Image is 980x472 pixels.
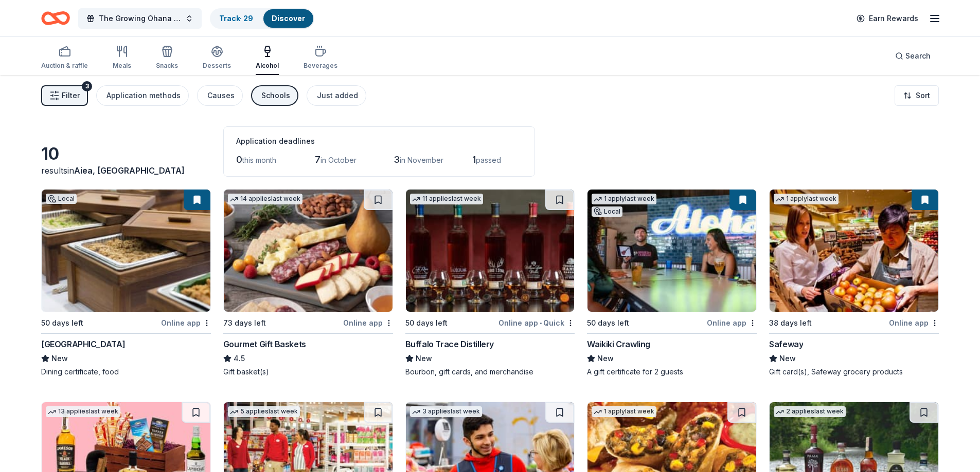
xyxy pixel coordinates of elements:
button: Sort [895,85,939,106]
span: in [67,165,185,176]
div: Application methods [106,89,181,102]
div: 50 days left [587,317,629,329]
span: 0 [236,154,242,165]
div: 13 applies last week [46,406,120,417]
span: Aiea, [GEOGRAPHIC_DATA] [74,165,185,176]
button: Causes [197,85,243,106]
span: New [416,352,432,365]
div: 2 applies last week [774,406,846,417]
div: results [41,164,211,177]
a: Image for Buffalo Trace Distillery11 applieslast week50 days leftOnline app•QuickBuffalo Trace Di... [405,189,575,377]
div: Local [46,194,77,204]
button: Alcohol [256,41,279,75]
div: Online app [707,316,757,329]
a: Track· 29 [219,14,253,23]
a: Image for Safeway1 applylast week38 days leftOnline appSafewayNewGift card(s), Safeway grocery pr... [769,189,939,377]
div: Online app [161,316,211,329]
div: [GEOGRAPHIC_DATA] [41,338,125,350]
div: 73 days left [223,317,266,329]
div: 50 days left [405,317,448,329]
div: Meals [113,62,131,70]
div: Online app [343,316,393,329]
button: Search [887,46,939,66]
div: 10 [41,144,211,164]
button: The Growing Ohana Fundraiser Gala [78,8,202,29]
img: Image for Buffalo Trace Distillery [406,190,575,312]
span: • [540,319,542,327]
div: Dining certificate, food [41,367,211,377]
span: The Growing Ohana Fundraiser Gala [99,12,181,25]
button: Just added [307,85,366,106]
a: Earn Rewards [850,9,924,28]
div: Causes [207,89,235,102]
div: 50 days left [41,317,83,329]
span: 7 [315,154,320,165]
div: Safeway [769,338,803,350]
span: Sort [916,89,930,102]
a: Image for Gourmet Gift Baskets14 applieslast week73 days leftOnline appGourmet Gift Baskets4.5Gif... [223,189,393,377]
button: Application methods [96,85,189,106]
span: New [779,352,796,365]
div: Beverages [304,62,337,70]
span: passed [476,156,501,164]
span: in October [320,156,357,164]
div: Online app Quick [498,316,575,329]
img: Image for Safeway [770,190,938,312]
img: Image for Gourmet Gift Baskets [224,190,393,312]
a: Image for Waikiki Crawling1 applylast weekLocal50 days leftOnline appWaikiki CrawlingNewA gift ce... [587,189,757,377]
div: Just added [317,89,358,102]
span: 1 [472,154,476,165]
button: Auction & raffle [41,41,88,75]
button: Snacks [156,41,178,75]
div: Auction & raffle [41,62,88,70]
div: Alcohol [256,62,279,70]
div: 1 apply last week [592,406,656,417]
div: Snacks [156,62,178,70]
span: 4.5 [234,352,245,365]
div: 1 apply last week [592,194,656,204]
a: Home [41,6,70,30]
div: Desserts [203,62,231,70]
span: 3 [394,154,400,165]
div: Gourmet Gift Baskets [223,338,306,350]
button: Filter3 [41,85,88,106]
div: 38 days left [769,317,812,329]
div: Waikiki Crawling [587,338,650,350]
span: New [51,352,68,365]
button: Track· 29Discover [210,8,314,29]
div: 1 apply last week [774,194,839,204]
div: Buffalo Trace Distillery [405,338,494,350]
div: Online app [889,316,939,329]
div: 3 [82,81,92,91]
button: Schools [251,85,298,106]
span: New [597,352,614,365]
div: Gift card(s), Safeway grocery products [769,367,939,377]
div: Gift basket(s) [223,367,393,377]
img: Image for Highway Inn [42,190,210,312]
button: Meals [113,41,131,75]
div: Bourbon, gift cards, and merchandise [405,367,575,377]
span: Search [905,50,931,62]
div: Application deadlines [236,135,522,147]
div: Schools [261,89,290,102]
span: in November [400,156,443,164]
button: Desserts [203,41,231,75]
div: 5 applies last week [228,406,300,417]
a: Image for Highway InnLocal50 days leftOnline app[GEOGRAPHIC_DATA]NewDining certificate, food [41,189,211,377]
div: A gift certificate for 2 guests [587,367,757,377]
div: 14 applies last week [228,194,302,204]
button: Beverages [304,41,337,75]
img: Image for Waikiki Crawling [587,190,756,312]
div: 3 applies last week [410,406,482,417]
span: Filter [62,89,80,102]
div: 11 applies last week [410,194,483,204]
div: Local [592,206,622,217]
a: Discover [272,14,305,23]
span: this month [242,156,276,164]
